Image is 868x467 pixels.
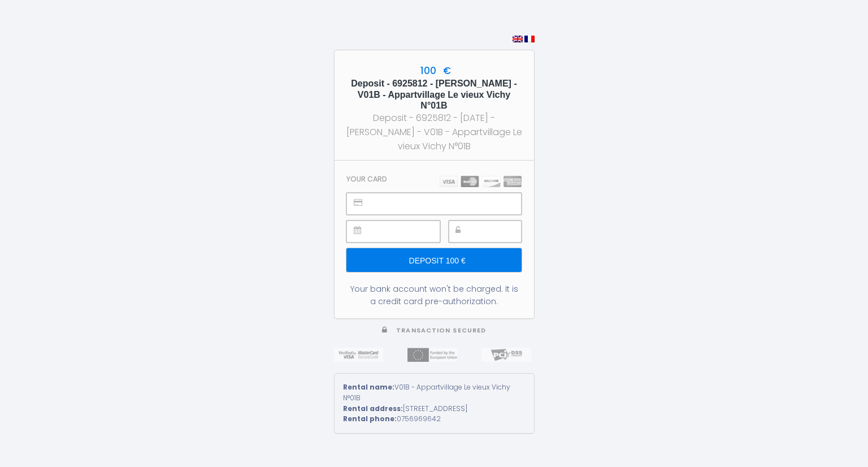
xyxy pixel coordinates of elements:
[346,248,521,272] input: Deposit 100 €
[372,221,439,242] iframe: Cadre sécurisé pour la saisie de la date d'expiration
[524,36,535,42] img: fr.png
[440,176,522,187] img: carts.png
[343,414,397,423] strong: Rental phone:
[346,175,387,183] h3: Your card
[345,111,524,153] div: Deposit - 6925812 - [DATE] - [PERSON_NAME] - V01B - Appartvillage Le vieux Vichy N°01B
[343,382,526,404] div: V01B - Appartvillage Le vieux Vichy N°01B
[343,382,394,392] strong: Rental name:
[513,36,523,42] img: en.png
[345,78,524,111] h5: Deposit - 6925812 - [PERSON_NAME] - V01B - Appartvillage Le vieux Vichy N°01B
[343,404,526,414] div: [STREET_ADDRESS]
[418,64,451,77] span: 100 €
[474,221,521,242] iframe: Cadre sécurisé pour la saisie du code de sécurité CVC
[343,404,403,413] strong: Rental address:
[343,414,526,425] div: 0756969642
[372,193,520,214] iframe: Cadre sécurisé pour la saisie du numéro de carte
[346,283,521,308] div: Your bank account won't be charged. It is a credit card pre-authorization.
[396,326,486,335] span: Transaction secured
